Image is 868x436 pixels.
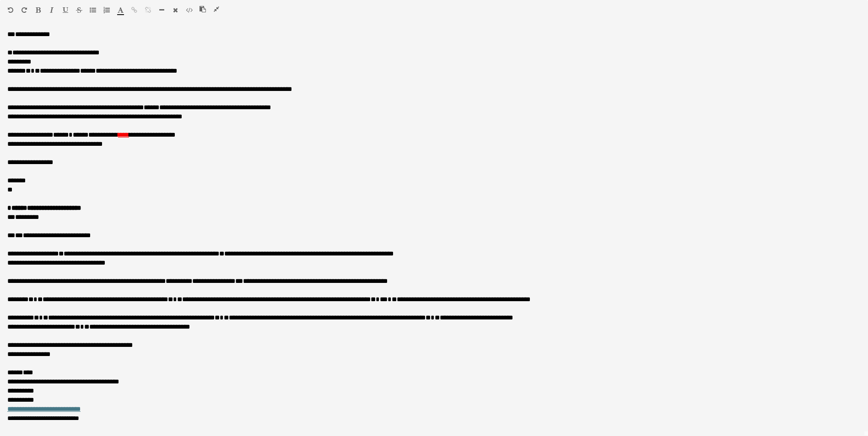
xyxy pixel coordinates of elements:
button: 元に戻す [7,6,14,14]
button: イタリック [49,6,55,14]
button: HTMLコード [186,6,192,14]
button: 書式のクリア [172,6,178,14]
button: 取り消し線 [76,6,82,14]
button: 箇条書きリスト [90,6,96,14]
button: 番号付きリスト [103,6,110,14]
button: プレーンテキストとして貼り付け [199,5,206,13]
button: やり直し [21,6,27,14]
button: テキストの色 [117,6,124,14]
button: 全画面表示 [213,5,220,13]
button: 水平線 [158,6,165,14]
button: 下線 [62,6,69,14]
button: 太字 [35,6,41,14]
